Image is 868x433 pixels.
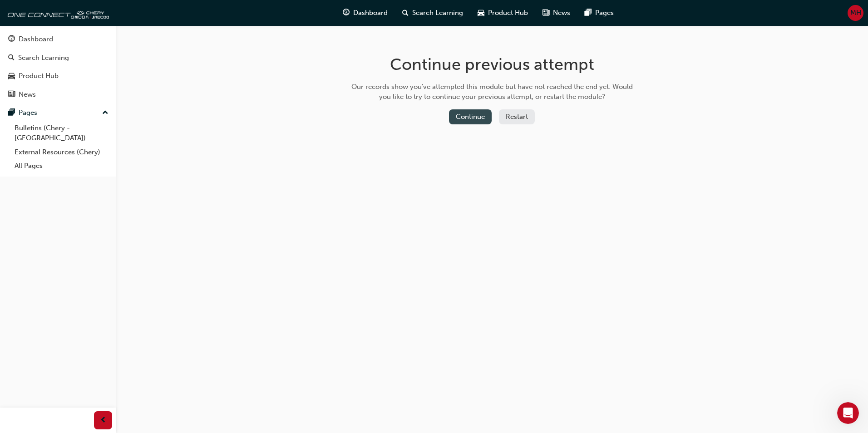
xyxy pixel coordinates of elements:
span: search-icon [402,7,409,19]
img: oneconnect [5,4,109,22]
a: Product Hub [4,68,112,84]
div: Product Hub [19,71,59,81]
span: Product Hub [488,8,528,18]
div: Dashboard [19,34,53,44]
button: Restart [499,109,535,124]
span: Search Learning [412,8,463,18]
button: Continue [449,109,492,124]
a: Dashboard [4,31,112,48]
a: All Pages [11,159,112,173]
a: Search Learning [4,49,112,66]
a: External Resources (Chery) [11,145,112,159]
a: News [4,86,112,103]
span: car-icon [478,7,484,19]
div: Search Learning [18,53,69,63]
a: search-iconSearch Learning [395,4,470,22]
a: guage-iconDashboard [335,4,395,22]
span: car-icon [8,72,15,80]
h1: Continue previous attempt [348,54,636,74]
span: guage-icon [343,7,350,19]
span: Dashboard [353,8,388,18]
button: DashboardSearch LearningProduct HubNews [4,29,112,104]
a: Bulletins (Chery - [GEOGRAPHIC_DATA]) [11,121,112,145]
h1: Messages [67,5,116,20]
span: pages-icon [8,109,15,117]
a: news-iconNews [535,4,577,22]
span: MH [850,8,861,18]
button: Pages [4,104,112,121]
button: MH [848,5,863,21]
span: News [553,8,570,18]
span: pages-icon [585,7,592,19]
span: Pages [595,8,614,18]
span: prev-icon [100,415,107,426]
a: car-iconProduct Hub [470,4,535,22]
span: news-icon [8,91,15,99]
span: up-icon [102,107,108,119]
a: pages-iconPages [577,4,621,22]
iframe: Intercom live chat [837,402,859,424]
div: News [19,89,36,100]
span: guage-icon [8,35,15,44]
button: go back [6,4,23,21]
div: Our records show you've attempted this module but have not reached the end yet. Would you like to... [348,82,636,102]
div: Close [159,4,176,20]
span: search-icon [8,54,15,62]
h2: No messages [60,170,121,181]
div: Pages [19,108,37,118]
span: Messages from the team will be shown here [21,190,161,199]
span: news-icon [542,7,549,19]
